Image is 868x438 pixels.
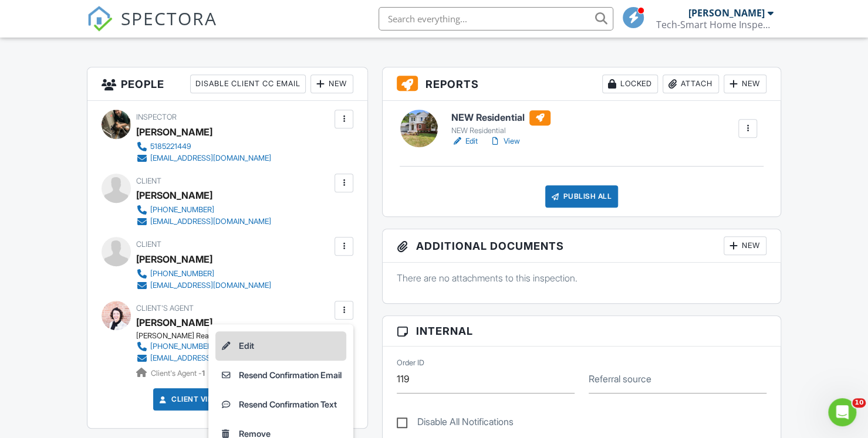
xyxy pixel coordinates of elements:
[136,250,212,268] div: [PERSON_NAME]
[215,390,346,419] a: Resend Confirmation Text
[150,269,214,279] div: [PHONE_NUMBER]
[397,416,514,431] label: Disable All Notifications
[136,341,271,352] a: [PHONE_NUMBER]
[136,352,271,364] a: [EMAIL_ADDRESS][DOMAIN_NAME]
[202,369,205,378] strong: 1
[589,372,651,385] label: Referral source
[190,74,306,93] div: Disable Client CC Email
[383,316,781,347] h3: Internal
[136,186,212,204] div: [PERSON_NAME]
[656,19,774,30] div: Tech-Smart Home Inspections, LLC
[87,16,217,40] a: SPECTORA
[397,358,424,368] label: Order ID
[451,110,550,125] h6: NEW Residential
[545,185,619,208] div: Publish All
[451,126,550,135] div: NEW Residential
[724,74,766,93] div: New
[379,7,613,30] input: Search everything...
[136,204,271,216] a: [PHONE_NUMBER]
[150,354,271,363] div: [EMAIL_ADDRESS][DOMAIN_NAME]
[136,268,271,280] a: [PHONE_NUMBER]
[383,229,781,263] h3: Additional Documents
[150,154,271,163] div: [EMAIL_ADDRESS][DOMAIN_NAME]
[150,142,191,151] div: 5185221449
[136,240,161,249] span: Client
[136,331,281,341] div: [PERSON_NAME] Real Estate
[151,369,207,378] span: Client's Agent -
[136,141,271,152] a: 5185221449
[383,67,781,101] h3: Reports
[451,135,478,147] a: Edit
[688,7,765,19] div: [PERSON_NAME]
[602,74,658,93] div: Locked
[87,6,113,32] img: The Best Home Inspection Software - Spectora
[136,280,271,291] a: [EMAIL_ADDRESS][DOMAIN_NAME]
[215,331,346,361] a: Edit
[136,113,177,121] span: Inspector
[310,74,353,93] div: New
[150,342,214,351] div: [PHONE_NUMBER]
[136,123,212,141] div: [PERSON_NAME]
[150,217,271,226] div: [EMAIL_ADDRESS][DOMAIN_NAME]
[136,152,271,164] a: [EMAIL_ADDRESS][DOMAIN_NAME]
[121,6,217,30] span: SPECTORA
[136,216,271,228] a: [EMAIL_ADDRESS][DOMAIN_NAME]
[828,398,856,426] iframe: Intercom live chat
[150,205,214,215] div: [PHONE_NUMBER]
[136,304,194,313] span: Client's Agent
[397,271,766,284] p: There are no attachments to this inspection.
[150,281,271,290] div: [EMAIL_ADDRESS][DOMAIN_NAME]
[724,236,766,255] div: New
[157,393,219,405] a: Client View
[215,361,346,390] a: Resend Confirmation Email
[489,135,520,147] a: View
[663,74,719,93] div: Attach
[852,398,866,408] span: 10
[87,67,367,101] h3: People
[136,314,212,331] a: [PERSON_NAME]
[451,110,550,136] a: NEW Residential NEW Residential
[136,176,161,185] span: Client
